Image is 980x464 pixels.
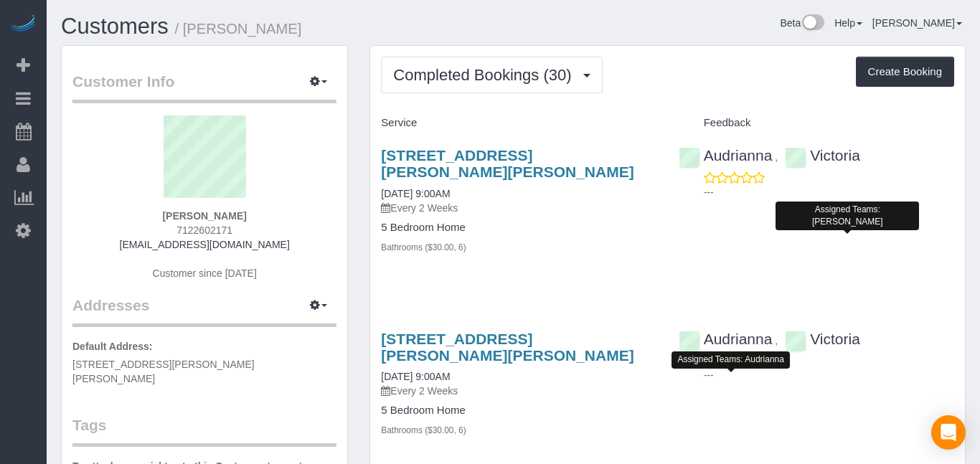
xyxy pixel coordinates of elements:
[381,57,602,93] button: Completed Bookings (30)
[834,17,862,29] a: Help
[801,14,824,33] img: New interface
[381,404,656,417] h4: 5 Bedroom Home
[780,17,824,29] a: Beta
[72,359,255,384] span: [STREET_ADDRESS][PERSON_NAME][PERSON_NAME]
[785,331,860,347] a: Victoria
[679,117,954,129] h4: Feedback
[381,331,633,364] a: [STREET_ADDRESS][PERSON_NAME][PERSON_NAME]
[776,202,919,230] div: Assigned Teams: [PERSON_NAME]
[381,425,466,435] small: Bathrooms ($30.00, 6)
[176,224,232,236] span: 7122602171
[704,368,954,382] p: ---
[381,117,656,129] h4: Service
[381,147,633,180] a: [STREET_ADDRESS][PERSON_NAME][PERSON_NAME]
[679,147,773,164] a: Audrianna
[381,384,656,398] p: Every 2 Weeks
[931,415,966,450] div: Open Intercom Messenger
[72,415,336,447] legend: Tags
[672,351,790,368] div: Assigned Teams: Audrianna
[775,335,778,346] span: ,
[175,21,302,37] small: / [PERSON_NAME]
[381,371,450,382] a: [DATE] 9:00AM
[9,14,37,34] img: Automaid Logo
[381,222,656,234] h4: 5 Bedroom Home
[856,57,954,87] button: Create Booking
[120,239,290,250] a: [EMAIL_ADDRESS][DOMAIN_NAME]
[381,188,450,199] a: [DATE] 9:00AM
[381,201,656,215] p: Every 2 Weeks
[679,331,773,347] a: Audrianna
[704,185,954,199] p: ---
[381,242,466,252] small: Bathrooms ($30.00, 6)
[72,71,336,103] legend: Customer Info
[162,210,246,222] strong: [PERSON_NAME]
[393,66,578,84] span: Completed Bookings (30)
[785,147,860,164] a: Victoria
[72,339,153,354] label: Default Address:
[153,267,257,279] span: Customer since [DATE]
[61,14,169,39] a: Customers
[872,17,962,29] a: [PERSON_NAME]
[775,151,778,163] span: ,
